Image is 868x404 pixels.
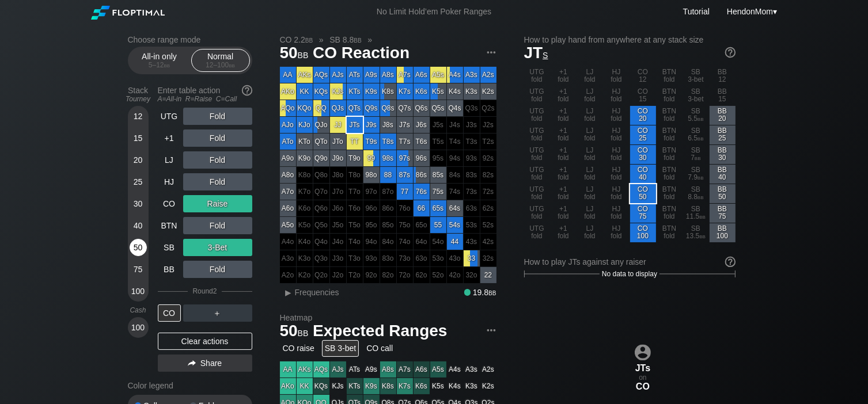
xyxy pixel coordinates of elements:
[380,67,396,83] div: A8s
[280,117,296,133] div: AJo
[280,184,296,200] div: A7o
[133,49,186,71] div: All-in only
[183,129,252,147] div: Fold
[297,167,313,183] div: 100% fold in prior round
[297,234,313,250] div: 100% fold in prior round
[414,150,430,166] div: 96s
[430,150,446,166] div: 100% fold in prior round
[380,184,396,200] div: 100% fold in prior round
[447,100,463,116] div: Q4s
[130,151,147,169] div: 20
[330,200,346,216] div: 100% fold in prior round
[330,167,346,183] div: 100% fold in prior round
[447,250,463,266] div: 100% fold in prior round
[347,200,363,216] div: 100% fold in prior round
[683,223,709,242] div: SB 13.5
[91,6,165,20] img: Floptimal logo
[604,184,630,203] div: HJ fold
[524,35,736,44] h2: How to play hand from anywhere at any stack size
[604,106,630,125] div: HJ fold
[414,83,430,100] div: K6s
[698,193,704,201] span: bb
[630,165,656,184] div: CO 40
[630,145,656,164] div: CO 30
[524,106,550,125] div: UTG fold
[430,234,446,250] div: 100% fold in prior round
[683,67,709,86] div: SB 3-bet
[657,184,683,203] div: BTN fold
[183,173,252,190] div: Fold
[683,204,709,223] div: SB 11.5
[447,184,463,200] div: 100% fold in prior round
[604,125,630,144] div: HJ fold
[380,217,396,233] div: 100% fold in prior round
[577,86,603,105] div: LJ fold
[635,344,651,360] img: icon-avatar.b40e07d9.svg
[577,204,603,223] div: LJ fold
[698,134,704,142] span: bb
[397,117,413,133] div: J7s
[130,173,147,190] div: 25
[657,204,683,223] div: BTN fold
[330,83,346,100] div: KJs
[551,86,577,105] div: +1 fold
[130,319,147,336] div: 100
[158,173,181,190] div: HJ
[524,184,550,203] div: UTG fold
[430,134,446,150] div: 100% fold in prior round
[447,134,463,150] div: 100% fold in prior round
[397,184,413,200] div: 77
[297,250,313,266] div: 100% fold in prior round
[330,217,346,233] div: 100% fold in prior round
[363,234,380,250] div: 100% fold in prior round
[657,106,683,125] div: BTN fold
[524,125,550,144] div: UTG fold
[330,234,346,250] div: 100% fold in prior round
[313,117,329,133] div: QJo
[278,35,315,45] span: CO 2.2
[330,250,346,266] div: 100% fold in prior round
[130,261,147,278] div: 75
[524,223,550,242] div: UTG fold
[447,67,463,83] div: A4s
[397,200,413,216] div: 100% fold in prior round
[241,84,253,97] img: help.32db89a4.svg
[683,106,709,125] div: SB 5.5
[630,184,656,203] div: CO 50
[362,35,378,44] span: »
[480,234,496,250] div: 100% fold in prior round
[305,35,313,44] span: bb
[188,360,196,367] img: share.864f2f62.svg
[524,145,550,164] div: UTG fold
[551,204,577,223] div: +1 fold
[630,204,656,223] div: CO 75
[430,200,446,216] div: 65s
[577,223,603,242] div: LJ fold
[447,217,463,233] div: 54s
[430,167,446,183] div: 85s
[524,44,548,62] span: JT
[313,167,329,183] div: 100% fold in prior round
[464,184,480,200] div: 100% fold in prior round
[414,67,430,83] div: A6s
[430,67,446,83] div: A5s
[480,250,496,266] div: 100% fold in prior round
[328,35,363,45] span: SB 8.8
[430,217,446,233] div: 55
[158,239,181,256] div: SB
[397,134,413,150] div: T7s
[183,108,252,125] div: Fold
[363,150,380,166] div: 99
[710,204,736,223] div: BB 75
[280,234,296,250] div: 100% fold in prior round
[551,125,577,144] div: +1 fold
[480,150,496,166] div: 100% fold in prior round
[280,67,296,83] div: AA
[297,134,313,150] div: KTo
[683,125,709,144] div: SB 6.5
[380,167,396,183] div: 88
[363,134,380,150] div: T9s
[710,184,736,203] div: BB 50
[699,232,706,240] span: bb
[363,117,380,133] div: J9s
